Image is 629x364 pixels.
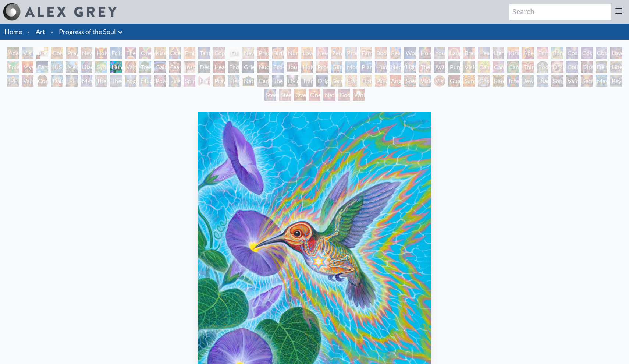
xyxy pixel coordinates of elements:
[139,61,151,73] div: Tree & Person
[264,89,276,101] div: Steeplehead 1
[287,75,298,87] div: Dying
[404,47,416,59] div: Wonder
[36,47,48,59] div: Body, Mind, Spirit
[301,61,313,73] div: Holy Fire
[345,75,357,87] div: Fractal Eyes
[198,75,210,87] div: Hands that See
[390,75,401,87] div: Angel Skin
[22,75,33,87] div: Vajra Guru
[125,47,136,59] div: The Kiss
[522,61,534,73] div: Third Eye Tears of Joy
[478,61,490,73] div: Cannabis Mudra
[22,47,33,59] div: Visionary Origin of Language
[184,61,195,73] div: Insomnia
[463,75,475,87] div: Sunyata
[228,61,239,73] div: Endarkenment
[610,61,622,73] div: Liberation Through Seeing
[434,61,445,73] div: Ayahuasca Visitation
[169,47,181,59] div: Ocean of Love Bliss
[596,47,607,59] div: Cosmic Lovers
[228,47,239,59] div: [DEMOGRAPHIC_DATA] Embryo
[323,89,335,101] div: Net of Being
[95,75,107,87] div: The Seer
[169,61,181,73] div: Fear
[184,47,195,59] div: Embracing
[81,47,92,59] div: New Man New Woman
[522,47,534,59] div: Aperture
[537,75,548,87] div: Diamond Being
[257,75,269,87] div: Caring
[95,61,107,73] div: Symbiosis: Gall Wasp & Oak Tree
[316,75,328,87] div: Original Face
[59,26,116,37] a: Progress of the Soul
[36,26,45,37] a: Art
[257,61,269,73] div: Nuclear Crucifixion
[610,75,622,87] div: Peyote Being
[242,75,254,87] div: Nature of Mind
[51,75,63,87] div: Dalai Lama
[66,61,78,73] div: Metamorphosis
[81,61,92,73] div: Lilacs
[139,47,151,59] div: One Taste
[493,47,504,59] div: Lightweaver
[139,75,151,87] div: Mudra
[272,75,284,87] div: The Soul Finds It's Way
[537,47,548,59] div: Empowerment
[463,61,475,73] div: Vision Tree
[125,75,136,87] div: Yogi & the Möbius Sphere
[375,75,387,87] div: Psychomicrograph of a Fractal Paisley Cherub Feather Tip
[551,75,563,87] div: Song of Vajra Being
[581,47,593,59] div: Cosmic Artist
[95,47,107,59] div: Holy Grail
[566,75,578,87] div: Vajra Being
[360,47,372,59] div: Family
[404,61,416,73] div: Lightworker
[493,61,504,73] div: Cannabis Sutra
[4,28,22,36] a: Home
[434,47,445,59] div: Young & Old
[390,47,401,59] div: Reading
[316,47,328,59] div: New Family
[110,75,122,87] div: Theologue
[51,61,63,73] div: [US_STATE] Song
[213,75,225,87] div: Praying Hands
[287,61,298,73] div: Journey of the Wounded Healer
[213,61,225,73] div: Headache
[301,75,313,87] div: Transfiguration
[610,47,622,59] div: Love is a Cosmic Force
[66,75,78,87] div: [PERSON_NAME]
[360,75,372,87] div: Ophanic Eyelash
[581,75,593,87] div: Secret Writing Being
[198,47,210,59] div: Tantra
[345,47,357,59] div: Promise
[287,47,298,59] div: Nursing
[154,47,166,59] div: Kissing
[66,47,78,59] div: Praying
[375,61,387,73] div: Human Geometry
[257,47,269,59] div: Pregnancy
[48,24,56,40] li: ·
[507,47,519,59] div: Kiss of the [MEDICAL_DATA]
[301,47,313,59] div: Love Circuit
[596,75,607,87] div: Mayan Being
[110,47,122,59] div: Eclipse
[566,61,578,73] div: Collective Vision
[375,47,387,59] div: Boo-boo
[125,61,136,73] div: Vajra Horse
[279,89,291,101] div: Steeplehead 2
[404,75,416,87] div: Spectral Lotus
[493,75,504,87] div: Bardo Being
[419,61,431,73] div: The Shulgins and their Alchemical Angels
[198,61,210,73] div: Despair
[331,75,342,87] div: Seraphic Transport Docking on the Third Eye
[434,75,445,87] div: Vision Crystal Tondo
[228,75,239,87] div: Blessing Hand
[81,75,92,87] div: Mystic Eye
[448,75,460,87] div: Guardian of Infinite Vision
[309,89,320,101] div: One
[566,47,578,59] div: Cosmic Creativity
[242,61,254,73] div: Grieving
[7,47,19,59] div: Adam & Eve
[551,61,563,73] div: DMT - The Spirit Molecule
[272,47,284,59] div: Birth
